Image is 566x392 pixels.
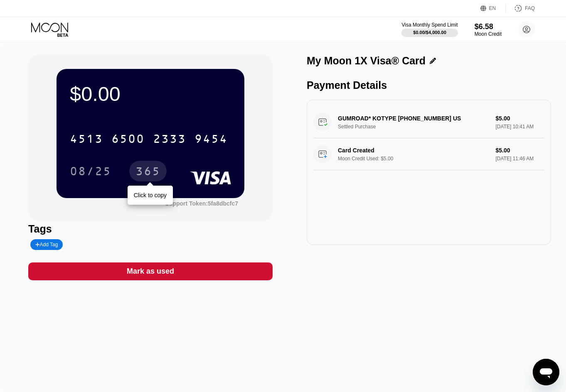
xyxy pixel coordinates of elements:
div: Mark as used [127,267,174,276]
div: 2333 [153,133,186,147]
div: Visa Monthly Spend Limit$0.00/$4,000.00 [401,22,458,37]
div: Support Token:5fa8dbcfc7 [165,200,238,207]
div: Tags [28,223,273,235]
div: EN [480,4,506,12]
div: 365 [129,161,167,181]
div: $0.00 / $4,000.00 [413,30,446,35]
div: Add Tag [30,239,63,250]
div: Visa Monthly Spend Limit [401,22,458,28]
div: EN [489,5,496,11]
div: Payment Details [307,79,551,91]
div: Mark as used [28,262,273,280]
div: 4513 [70,133,103,147]
div: 9454 [194,133,228,147]
div: 4513650023339454 [65,128,233,149]
div: Add Tag [35,242,58,247]
div: $0.00 [70,82,231,105]
div: Moon Credit [475,31,502,37]
div: Click to copy [134,192,167,198]
iframe: Button to launch messaging window [533,359,559,385]
div: $6.58 [475,22,502,31]
div: 6500 [111,133,145,147]
div: My Moon 1X Visa® Card [307,55,426,67]
div: Support Token: 5fa8dbcfc7 [165,200,238,207]
div: 08/25 [70,166,111,179]
div: 08/25 [64,161,118,181]
div: FAQ [525,5,535,11]
div: 365 [135,166,160,179]
div: $6.58Moon Credit [475,22,502,37]
div: FAQ [506,4,535,12]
